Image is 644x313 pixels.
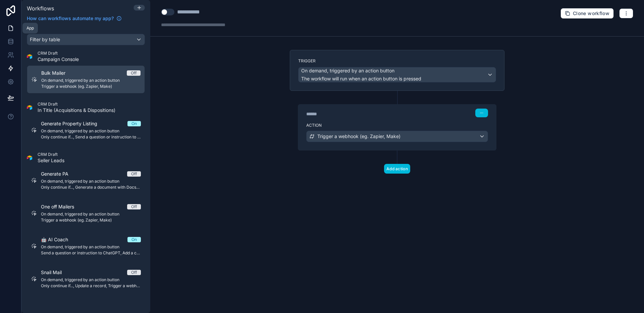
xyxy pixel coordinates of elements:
span: Workflows [27,5,54,12]
button: Trigger a webhook (eg. Zapier, Make) [306,131,488,142]
button: On demand, triggered by an action buttonThe workflow will run when an action button is pressed [298,67,496,82]
button: Clone workflow [560,8,614,19]
a: How can workflows automate my app? [24,15,124,22]
button: Add action [384,164,410,174]
span: Trigger a webhook (eg. Zapier, Make) [317,133,400,140]
span: The workflow will run when an action button is pressed [301,76,421,81]
span: Clone workflow [573,10,609,16]
div: App [26,25,34,31]
label: Trigger [298,58,496,64]
label: Action [306,123,488,128]
span: On demand, triggered by an action button [301,67,394,74]
span: How can workflows automate my app? [27,15,114,22]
